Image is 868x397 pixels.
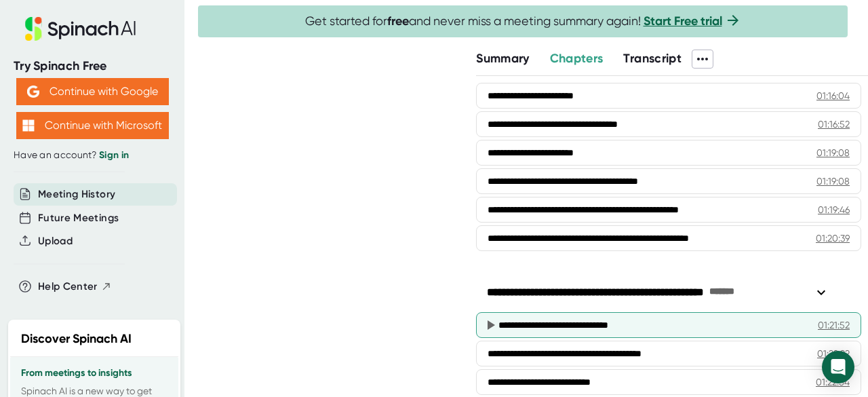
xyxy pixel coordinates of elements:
[818,117,850,131] div: 01:16:52
[550,50,604,68] button: Chapters
[623,51,682,66] span: Transcript
[818,318,850,332] div: 01:21:52
[816,231,850,245] div: 01:20:39
[818,203,850,216] div: 01:19:46
[305,14,741,29] span: Get started for and never miss a meeting summary again!
[476,51,529,66] span: Summary
[822,351,854,383] div: Open Intercom Messenger
[816,89,850,102] div: 01:16:04
[817,347,850,360] div: 01:22:22
[816,146,850,159] div: 01:19:08
[16,78,169,105] button: Continue with Google
[816,174,850,188] div: 01:19:08
[476,50,529,68] button: Summary
[38,279,112,295] button: Help Center
[38,187,115,202] button: Meeting History
[21,368,167,379] h3: From meetings to insights
[38,210,119,226] button: Future Meetings
[816,375,850,389] div: 01:22:54
[21,330,132,348] h2: Discover Spinach AI
[99,149,129,161] a: Sign in
[387,14,409,29] b: free
[644,14,722,29] a: Start Free trial
[38,233,73,249] button: Upload
[623,50,682,68] button: Transcript
[16,112,169,139] button: Continue with Microsoft
[38,279,98,295] span: Help Center
[14,58,171,74] div: Try Spinach Free
[27,86,39,98] img: Aehbyd4JwY73AAAAAElFTkSuQmCC
[14,149,171,162] div: Have an account?
[550,51,604,66] span: Chapters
